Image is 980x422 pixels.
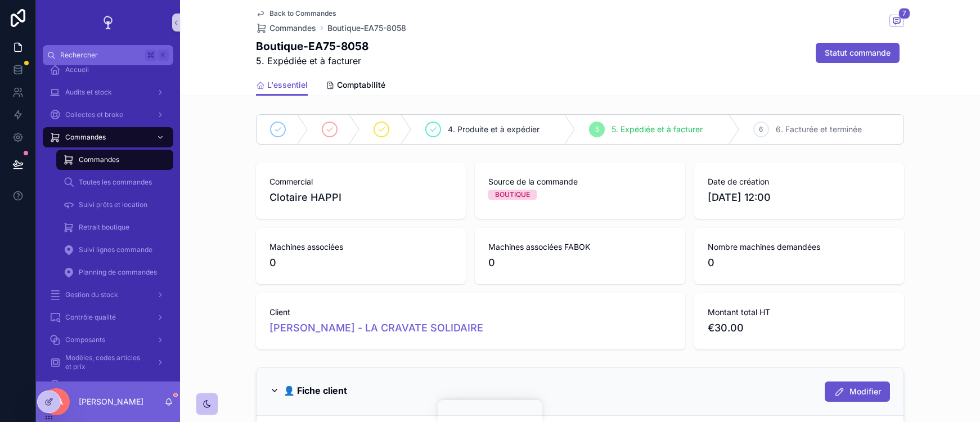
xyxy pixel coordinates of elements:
[256,54,368,68] span: 5. Expédiée et à facturer
[43,105,173,125] a: Collectes et broke
[65,110,123,119] span: Collectes et broke
[337,79,385,91] span: Comptabilité
[65,65,89,74] span: Accueil
[79,245,152,254] span: Suivi lignes commande
[488,255,671,271] span: 0
[759,125,763,134] span: 6
[56,172,173,192] a: Toutes les commandes
[256,38,368,54] h1: Boutique-EA75-8058
[708,255,891,271] span: 0
[79,155,119,164] span: Commandes
[65,313,116,322] span: Contrôle qualité
[65,290,118,299] span: Gestion du stock
[269,255,452,271] span: 0
[889,15,904,29] button: 7
[269,307,672,318] span: Client
[708,190,891,205] span: [DATE] 12:00
[43,45,173,65] button: RechercherK
[849,386,881,397] span: Modifier
[256,9,336,18] a: Back to Commandes
[79,178,152,187] span: Toutes les commandes
[79,200,147,209] span: Suivi prêts et location
[79,396,143,407] p: [PERSON_NAME]
[269,190,341,205] span: Clotaire HAPPI
[284,381,347,399] h2: 👤 Fiche client
[256,23,316,34] a: Commandes
[326,75,385,97] a: Comptabilité
[898,8,910,19] span: 7
[327,23,406,34] a: Boutique-EA75-8058
[612,124,703,135] span: 5. Expédiée et à facturer
[595,125,599,134] span: 5
[79,223,129,232] span: Retrait boutique
[56,150,173,170] a: Commandes
[43,60,173,80] a: Accueil
[56,195,173,215] a: Suivi prêts et location
[65,380,94,389] span: Licences
[56,217,173,237] a: Retrait boutique
[269,176,452,187] span: Commercial
[43,307,173,327] a: Contrôle qualité
[43,82,173,102] a: Audits et stock
[816,43,900,63] button: Statut commande
[159,51,168,60] span: K
[43,375,173,395] a: Licences
[56,240,173,260] a: Suivi lignes commande
[708,307,891,318] span: Montant total HT
[36,65,180,381] div: scrollable content
[43,127,173,147] a: Commandes
[708,320,891,336] span: €30.00
[776,124,862,135] span: 6. Facturée et terminée
[825,381,890,402] button: Modifier
[488,241,671,253] span: Machines associées FABOK
[825,47,891,59] span: Statut commande
[269,241,452,253] span: Machines associées
[43,352,173,372] a: Modèles, codes articles et prix
[65,133,106,142] span: Commandes
[269,320,483,336] a: [PERSON_NAME] - LA CRAVATE SOLIDAIRE
[99,14,117,32] img: App logo
[56,262,173,282] a: Planning de commandes
[65,353,147,371] span: Modèles, codes articles et prix
[448,124,540,135] span: 4. Produite et à expédier
[488,176,671,187] span: Source de la commande
[269,23,316,34] span: Commandes
[43,330,173,350] a: Composants
[269,9,336,18] span: Back to Commandes
[708,241,891,253] span: Nombre machines demandées
[79,268,157,277] span: Planning de commandes
[60,51,141,60] span: Rechercher
[267,79,308,91] span: L'essentiel
[708,176,891,187] span: Date de création
[65,88,112,97] span: Audits et stock
[43,285,173,305] a: Gestion du stock
[256,75,308,96] a: L'essentiel
[495,190,530,200] div: BOUTIQUE
[65,335,105,344] span: Composants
